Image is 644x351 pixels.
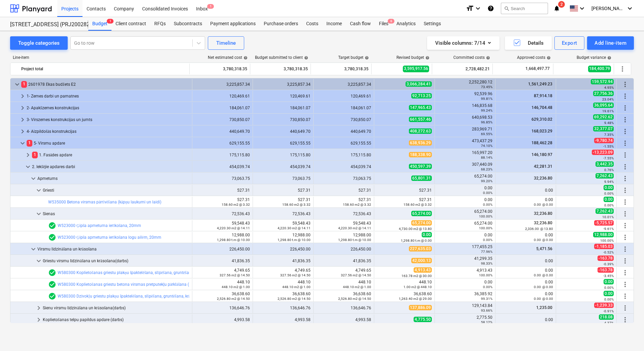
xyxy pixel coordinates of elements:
span: More actions [621,186,629,194]
span: 0.00 [604,197,614,202]
i: keyboard_arrow_down [578,4,586,12]
small: 23.04% [602,97,614,101]
div: 730,850.07 [316,117,371,122]
a: W523000 Ģipša apmetuma ierīkošana, 20mm [58,223,141,228]
span: help [545,56,551,60]
small: 74.10% [481,144,492,148]
span: 3,066,284.41 [406,81,432,87]
span: 0.00 [604,185,614,190]
div: 629,155.55 [256,141,311,146]
small: 4,220.30 m2 @ 14.11 [217,226,250,230]
div: Files [375,17,392,31]
span: 1,668,497.77 [525,66,550,72]
small: 9.48% [604,121,614,125]
div: Sienas [43,208,189,219]
i: notifications [553,4,560,12]
span: keyboard_arrow_down [13,80,21,88]
div: Costs [302,17,322,31]
small: -1.55% [603,145,614,148]
span: keyboard_arrow_right [24,151,32,159]
span: 1,561,249.23 [527,82,553,86]
span: -5,725.57 [594,220,614,226]
div: 41,836.35 [316,259,371,263]
span: -163.78 [598,256,614,261]
span: -9,780.74 [594,138,614,143]
small: 4,730.00 m2 @ 13.80 [399,227,432,231]
div: 41,299.35 [438,256,492,266]
span: More actions [621,304,629,312]
small: 77.96% [481,250,492,253]
span: keyboard_arrow_down [35,210,43,218]
span: 32,236.80 [533,211,553,216]
button: Timeline [208,36,244,50]
div: Details [513,39,544,47]
div: 72,536.43 [256,211,311,216]
div: 2601978 Ēkas budžets E2 [21,79,189,90]
small: 0.00 @ 0.00 [534,203,553,206]
a: Analytics [392,17,420,31]
div: 3,225,857.34 [316,82,371,87]
div: 730,850.07 [195,117,250,122]
small: 7.35% [604,133,614,136]
span: 1 [21,81,27,87]
span: 12,988.00 [593,232,614,237]
div: Income [322,17,346,31]
span: More actions [621,104,629,112]
a: Cash flow [346,17,375,31]
small: 0.00 @ 0.00 [534,238,553,242]
small: 4.95% [604,86,614,89]
span: 32,236.80 [533,176,553,181]
div: 12,988.00 [316,233,371,242]
span: 1 [27,140,32,146]
a: Budget1 [88,17,111,31]
div: 527.31 [316,188,371,193]
div: 73,063.75 [256,176,311,181]
div: Toggle categories [18,39,60,47]
div: Budget [88,17,111,31]
span: More actions [621,280,629,288]
div: Client contract [111,17,150,31]
div: 59,548.43 [316,221,371,230]
span: 147,965.43 [409,105,432,110]
div: Apmetums [37,173,189,184]
div: 473,437.29 [438,139,492,148]
span: More actions [621,233,629,241]
span: 7,262.43 [595,173,614,179]
a: Payment applications [206,17,260,31]
span: 0.00 [422,232,432,237]
span: More actions [621,163,629,171]
span: 27,756.36 [593,91,614,96]
div: 226,450.00 [195,247,250,251]
span: More actions [621,198,629,206]
small: -9.61% [603,227,614,231]
div: Approved costs [517,55,551,60]
div: 65,274.00 [438,221,492,230]
div: 527.31 [256,197,311,207]
span: 184,400.79 [588,66,611,72]
div: 3,780,318.35 [314,64,368,74]
iframe: Chat Widget [610,319,644,351]
i: Knowledge base [487,4,494,12]
span: Line-item has 1 RFQs [48,233,56,241]
div: 184,061.07 [256,106,311,110]
div: Settings [420,17,445,31]
small: 4,220.30 m2 @ 14.11 [278,226,311,230]
div: 2- Apakšzemes konstrukcijas [27,103,189,113]
div: 184,061.07 [195,106,250,110]
small: 158.60 m2 @ 3.32 [282,203,311,206]
a: W535000 Betona virsmas pārrīvēšana (kāpņu laukumi un laidi) [48,200,161,204]
small: 10.01% [602,215,614,219]
span: help [242,56,248,60]
div: 0.00 [438,233,492,242]
span: 1 [32,152,38,158]
span: -13,223.09 [592,150,614,155]
div: 146,835.68 [438,103,492,113]
span: 65,274.00 [411,220,432,226]
div: 1- Zemes darbi un pamatnes [27,91,189,102]
div: 72,536.43 [316,211,371,216]
div: 5- Virsmu apdare [27,138,189,149]
span: 4,913.43 [414,267,432,273]
small: 96.85% [481,120,492,124]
